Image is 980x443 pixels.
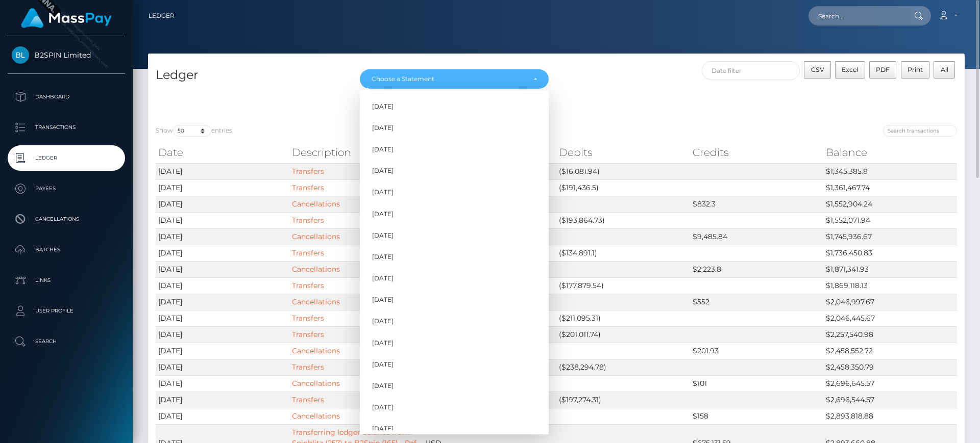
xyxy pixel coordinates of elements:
span: [DATE] [372,403,394,412]
td: $9,485.84 [690,228,824,245]
a: Cancellations [292,232,340,241]
th: Balance [823,142,957,163]
a: Transfers [292,248,324,257]
span: [DATE] [372,188,394,197]
p: Links [12,273,121,288]
td: [DATE] [156,179,289,196]
a: Transfers [292,362,324,372]
a: Links [8,268,125,293]
td: $2,223.8 [690,261,824,277]
td: [DATE] [156,261,289,277]
th: Debits [556,142,690,163]
td: ($134,891.1) [556,245,690,261]
td: [DATE] [156,310,289,326]
span: [DATE] [372,381,394,390]
td: $1,552,904.24 [823,196,957,212]
a: Cancellations [292,265,340,274]
a: Cancellations [292,411,340,421]
span: CSV [811,66,824,73]
td: $2,046,997.67 [823,294,957,310]
select: Showentries [173,125,211,137]
span: [DATE] [372,123,394,133]
td: ($177,879.54) [556,277,690,294]
td: $552 [690,294,824,310]
td: ($211,095.31) [556,310,690,326]
td: [DATE] [156,196,289,212]
span: [DATE] [372,274,394,283]
a: Cancellations [292,379,340,388]
p: Search [12,334,121,349]
th: Date [156,142,289,163]
span: [DATE] [372,338,394,348]
p: Ledger [12,150,121,166]
span: [DATE] [372,145,394,154]
td: ($197,274.31) [556,392,690,408]
td: $158 [690,408,824,424]
td: $1,745,936.67 [823,228,957,245]
td: ($191,436.5) [556,179,690,196]
span: [DATE] [372,360,394,369]
td: $2,458,552.72 [823,343,957,359]
td: ($16,081.94) [556,163,690,179]
td: $832.3 [690,196,824,212]
a: Transfers [292,314,324,323]
a: User Profile [8,298,125,324]
input: Search... [808,6,904,25]
a: Ledger [149,5,175,27]
a: Transactions [8,115,125,140]
td: [DATE] [156,212,289,228]
td: $2,696,645.57 [823,375,957,392]
td: $2,893,818.88 [823,408,957,424]
td: [DATE] [156,163,289,179]
td: $201.93 [690,343,824,359]
h4: Ledger [156,66,345,84]
td: [DATE] [156,326,289,343]
div: Choose a Statement [372,75,525,83]
a: Dashboard [8,84,125,110]
th: Credits [690,142,824,163]
td: [DATE] [156,277,289,294]
span: [DATE] [372,102,394,111]
button: Choose a Statement [360,69,549,89]
button: CSV [804,61,831,79]
label: Show entries [156,125,232,137]
td: $2,046,445.67 [823,310,957,326]
a: Search [8,329,125,354]
button: Excel [835,61,865,79]
td: [DATE] [156,228,289,245]
span: [DATE] [372,425,394,434]
input: Search transactions [883,125,957,137]
td: [DATE] [156,343,289,359]
span: PDF [876,66,890,73]
td: $1,552,071.94 [823,212,957,228]
span: [DATE] [372,317,394,326]
a: Cancellations [8,206,125,232]
span: Print [908,66,923,73]
td: $2,458,350.79 [823,359,957,375]
a: Transfers [292,216,324,225]
span: [DATE] [372,166,394,175]
a: Transfers [292,330,324,339]
td: $2,257,540.98 [823,326,957,343]
td: [DATE] [156,392,289,408]
span: [DATE] [372,210,394,219]
span: [DATE] [372,231,394,240]
p: User Profile [12,303,121,319]
span: All [941,66,948,73]
div: Split Transaction Fees [148,90,693,101]
td: [DATE] [156,294,289,310]
p: Batches [12,242,121,257]
a: Payees [8,176,125,201]
button: All [934,61,955,79]
a: Transfers [292,183,324,192]
td: ($201,011.74) [556,326,690,343]
span: B2SPIN Limited [8,50,125,60]
td: [DATE] [156,408,289,424]
span: Excel [842,66,858,73]
a: Cancellations [292,346,340,355]
td: $1,736,450.83 [823,245,957,261]
td: ($238,294.78) [556,359,690,375]
td: ($193,864.73) [556,212,690,228]
a: Cancellations [292,199,340,209]
a: Cancellations [292,297,340,306]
